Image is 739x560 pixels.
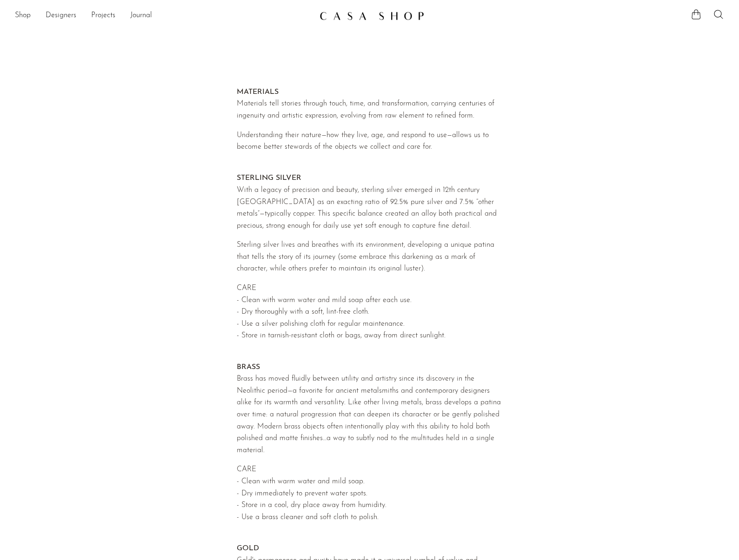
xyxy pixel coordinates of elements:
strong: GOLD [237,545,259,552]
a: Shop [15,10,31,22]
ul: NEW HEADER MENU [15,8,312,24]
span: - Clean with warm water and mild soap. [237,478,365,485]
span: Materials tell stories through touch, time, and transformation, carrying centuries of ingenuity a... [237,100,494,119]
a: Journal [130,10,152,22]
span: CARE [237,466,256,473]
strong: MATERIALS [237,88,279,96]
p: Sterling silver lives and breathes with its environment, developing a unique patina that tells th... [237,239,503,275]
span: - Use a brass cleaner and soft cloth to polish. [237,514,379,521]
a: Designers [46,10,76,22]
a: Projects [91,10,115,22]
span: Understanding their nature—how they live, age, and respond to use—allows us to become better stew... [237,132,489,151]
nav: Desktop navigation [15,8,312,24]
span: - Dry immediately to prevent water spots. [237,490,367,497]
strong: STERLING SILVER [237,174,301,182]
strong: BRASS [237,363,260,371]
span: - Store in a cool, dry place away from humidity. [237,501,386,509]
span: Brass has moved fluidly between utility and artistry since its discovery in the Neolithic period—... [237,375,501,454]
span: With a legacy of precision and beauty, sterling silver emerged in 12th century [GEOGRAPHIC_DATA] ... [237,186,497,230]
p: CARE - Clean with warm water and mild soap after each use. - Dry thoroughly with a soft, lint-fre... [237,283,503,342]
